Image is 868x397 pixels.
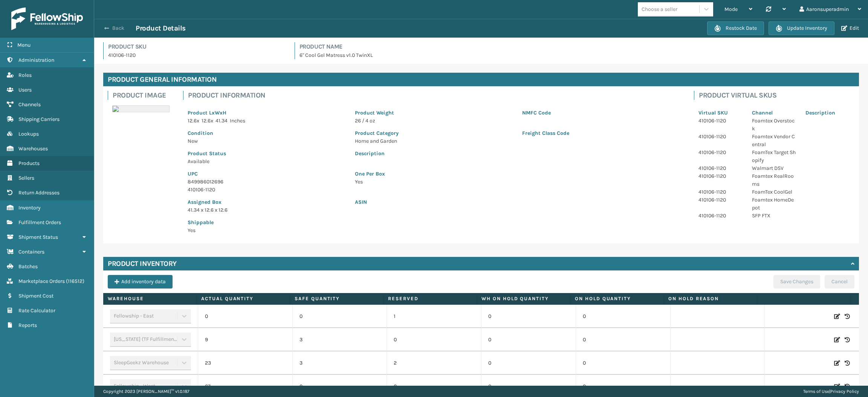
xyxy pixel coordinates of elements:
[17,42,31,48] span: Menu
[752,196,796,212] p: Foamtex HomeDepot
[18,145,48,152] span: Warehouses
[355,150,680,157] p: Description
[698,164,743,172] p: 410106-1120
[188,206,346,214] p: 41.34 x 12.6 x 12.6
[668,295,752,302] label: On Hold Reason
[355,178,680,186] p: Yes
[355,129,513,137] p: Product Category
[18,293,53,299] span: Shipment Cost
[201,295,285,302] label: Actual Quantity
[805,109,850,117] p: Description
[103,73,859,86] h4: Product General Information
[355,137,513,145] p: Home and Garden
[698,148,743,156] p: 410106-1120
[752,172,796,188] p: Foamtex RealRooms
[18,219,61,226] span: Fulfillment Orders
[845,383,850,390] i: Inventory History
[188,218,346,226] p: Shippable
[188,150,346,157] p: Product Status
[188,198,346,206] p: Assigned Box
[752,117,796,133] p: Foamtex Overstock
[66,278,84,284] span: ( 116512 )
[698,109,743,117] p: Virtual SKU
[752,164,796,172] p: Walmart DSV
[202,118,213,124] span: 12.6 x
[18,87,32,93] span: Users
[698,117,743,125] p: 410106-1120
[18,160,40,166] span: Products
[773,275,820,289] button: Save Changes
[481,328,576,351] td: 0
[188,178,346,186] p: 849986012696
[355,109,513,117] p: Product Weight
[188,226,346,234] p: Yes
[18,307,55,314] span: Rate Calculator
[18,175,34,181] span: Sellers
[394,313,474,320] p: 1
[698,196,743,204] p: 410106-1120
[18,205,41,211] span: Inventory
[295,295,379,302] label: Safe Quantity
[388,295,472,302] label: Reserved
[394,359,474,367] p: 2
[18,72,32,78] span: Roles
[188,109,346,117] p: Product LxWxH
[18,249,44,255] span: Containers
[108,51,286,59] p: 410106-1120
[355,198,680,206] p: ASIN
[198,351,292,375] td: 23
[188,170,346,178] p: UPC
[188,129,346,137] p: Condition
[845,313,850,320] i: Inventory History
[481,295,565,302] label: WH On hold quantity
[215,118,228,124] span: 41.34
[839,25,861,32] button: Edit
[108,295,192,302] label: Warehouse
[108,42,286,51] h4: Product SKU
[230,118,245,124] span: Inches
[188,91,685,100] h4: Product Information
[576,328,670,351] td: 0
[18,57,54,63] span: Administration
[724,6,738,12] span: Mode
[698,133,743,140] p: 410106-1120
[113,91,174,100] h4: Product Image
[803,389,829,394] a: Terms of Use
[108,275,173,289] button: Add inventory data
[112,105,170,112] img: 51104088640_40f294f443_o-scaled-700x700.jpg
[752,133,796,148] p: Foamtex Vendor Central
[830,389,859,394] a: Privacy Policy
[698,212,743,220] p: 410106-1120
[18,234,58,240] span: Shipment Status
[101,25,136,32] button: Back
[481,351,576,375] td: 0
[522,129,680,137] p: Freight Class Code
[103,386,189,397] p: Copyright 2023 [PERSON_NAME]™ v 1.0.187
[300,42,859,51] h4: Product Name
[522,109,680,117] p: NMFC Code
[834,313,840,320] i: Edit
[355,118,375,124] span: 26 / 4 oz
[576,305,670,328] td: 0
[355,170,680,178] p: One Per Box
[198,305,292,328] td: 0
[394,336,474,344] p: 0
[292,328,387,351] td: 3
[188,137,346,145] p: New
[188,157,346,165] p: Available
[188,118,199,124] span: 12.6 x
[136,24,186,33] h3: Product Details
[825,275,854,289] button: Cancel
[834,336,840,344] i: Edit
[18,131,39,137] span: Lookups
[394,383,474,390] p: 0
[575,295,659,302] label: On Hold Quantity
[752,188,796,196] p: FoamTex CoolGel
[481,305,576,328] td: 0
[292,351,387,375] td: 3
[198,328,292,351] td: 9
[803,386,859,397] div: |
[752,148,796,164] p: FoamTex Target Shopify
[18,263,38,270] span: Batches
[845,336,850,344] i: Inventory History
